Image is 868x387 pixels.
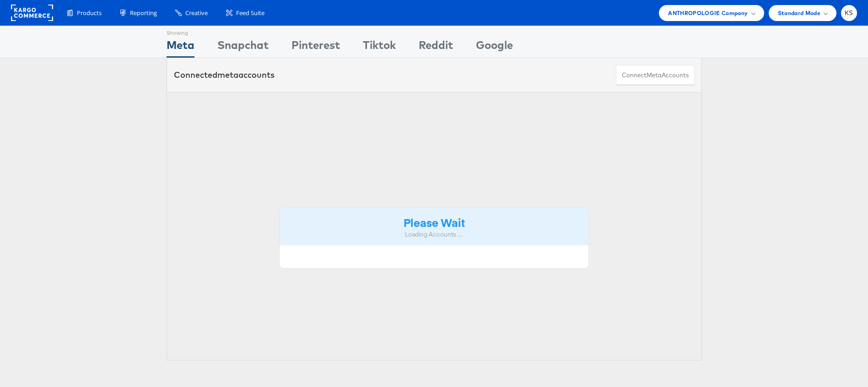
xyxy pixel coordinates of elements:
div: Reddit [419,37,453,58]
span: meta [217,70,238,80]
div: Google [476,37,513,58]
div: Pinterest [291,37,340,58]
span: meta [647,71,662,80]
span: Feed Suite [236,9,264,17]
div: Meta [167,37,194,58]
div: Showing [167,26,194,37]
span: Reporting [130,9,157,17]
strong: Please Wait [404,215,465,230]
span: Standard Mode [778,8,820,18]
button: ConnectmetaAccounts [616,65,695,86]
span: KS [845,10,853,16]
div: Tiktok [363,37,396,58]
div: Snapchat [217,37,269,58]
div: Connected accounts [174,69,275,81]
div: Loading Accounts .... [286,230,582,239]
span: Creative [185,9,208,17]
span: ANTHROPOLOGIE Company [668,8,748,18]
span: Products [77,9,102,17]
